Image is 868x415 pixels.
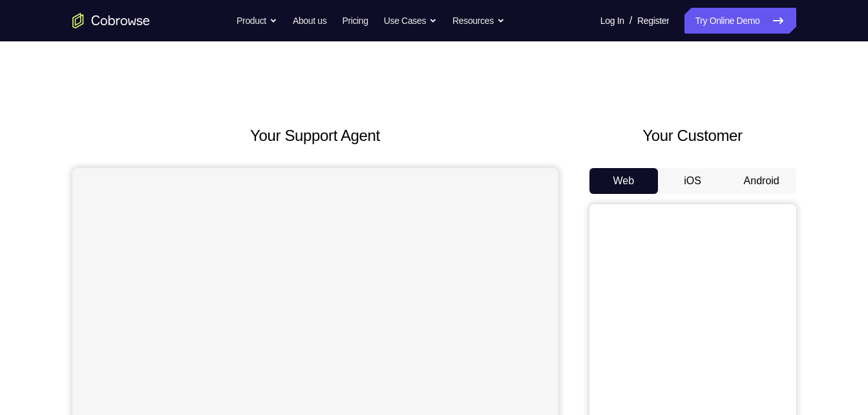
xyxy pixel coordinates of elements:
[384,8,437,34] button: Use Cases
[72,13,150,28] a: Go to the home page
[727,168,796,194] button: Android
[72,124,558,147] h2: Your Support Agent
[637,8,669,34] a: Register
[237,8,277,34] button: Product
[600,8,624,34] a: Log In
[684,8,796,34] a: Try Online Demo
[589,124,796,147] h2: Your Customer
[342,8,368,34] a: Pricing
[452,8,505,34] button: Resources
[630,13,632,28] span: /
[589,168,659,194] button: Web
[293,8,326,34] a: About us
[658,168,727,194] button: iOS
